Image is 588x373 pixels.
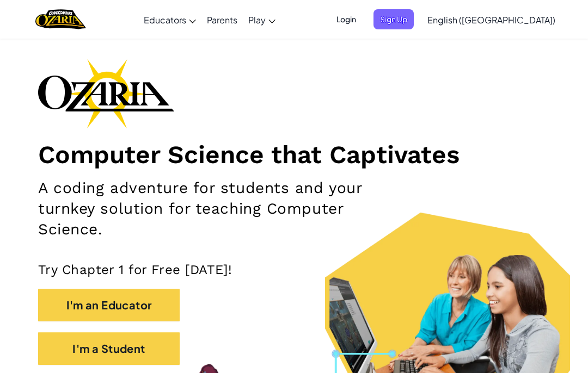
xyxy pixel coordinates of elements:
a: Play [243,5,281,34]
p: Try Chapter 1 for Free [DATE]! [38,262,550,278]
a: Parents [201,5,243,34]
img: Home [35,8,86,30]
span: Play [248,14,266,26]
button: Sign Up [373,9,414,29]
a: Ozaria by CodeCombat logo [35,8,86,30]
h1: Computer Science that Captivates [38,139,550,170]
a: English ([GEOGRAPHIC_DATA]) [422,5,561,34]
button: I'm a Student [38,332,180,365]
span: Educators [144,14,186,26]
span: English ([GEOGRAPHIC_DATA]) [427,14,555,26]
a: Educators [138,5,201,34]
button: Login [330,9,363,29]
img: Ozaria branding logo [38,59,174,128]
h2: A coding adventure for students and your turnkey solution for teaching Computer Science. [38,178,381,240]
button: I'm an Educator [38,289,180,321]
